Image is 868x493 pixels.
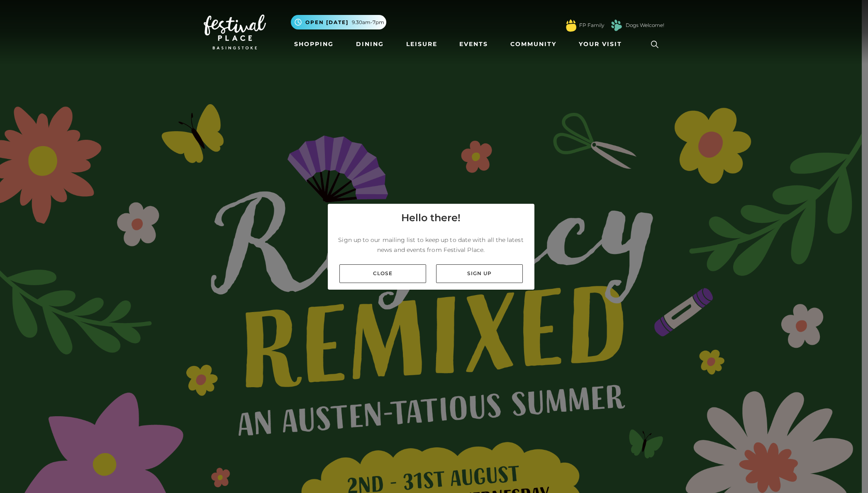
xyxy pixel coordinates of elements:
[579,22,604,29] a: FP Family
[579,40,622,49] span: Your Visit
[334,235,528,255] p: Sign up to our mailing list to keep up to date with all the latest news and events from Festival ...
[291,15,386,29] button: Open [DATE] 9.30am-7pm
[456,37,491,52] a: Events
[352,19,384,26] span: 9.30am-7pm
[403,37,441,52] a: Leisure
[204,15,266,49] img: Festival Place Logo
[291,37,337,52] a: Shopping
[626,22,664,29] a: Dogs Welcome!
[575,37,629,52] a: Your Visit
[353,37,387,52] a: Dining
[507,37,560,52] a: Community
[339,264,426,283] a: Close
[436,264,523,283] a: Sign up
[401,210,461,225] h4: Hello there!
[305,19,349,26] span: Open [DATE]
